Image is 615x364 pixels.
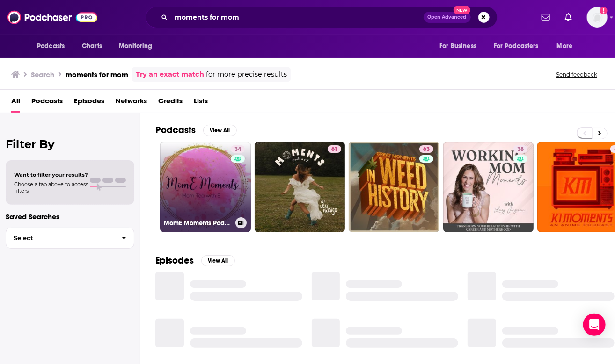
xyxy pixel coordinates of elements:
div: Open Intercom Messenger [583,314,606,336]
a: Show notifications dropdown [538,9,554,25]
h3: Search [31,70,54,79]
span: for more precise results [206,69,287,80]
a: EpisodesView All [155,255,235,266]
button: Open AdvancedNew [424,12,471,23]
a: 34 [231,145,245,153]
h2: Episodes [155,255,194,266]
span: 34 [234,145,241,154]
span: Logged in as shcarlos [587,7,608,28]
span: Monitoring [119,40,152,53]
span: Charts [82,40,102,53]
button: View All [203,125,237,136]
h2: Filter By [6,137,134,151]
a: Episodes [74,93,104,113]
a: Lists [194,93,208,113]
a: Networks [116,93,147,113]
a: Podcasts [31,93,63,113]
span: Select [6,235,114,241]
span: 38 [517,145,524,154]
a: 63 [419,145,433,153]
button: open menu [30,37,77,55]
p: Saved Searches [6,212,134,221]
svg: Add a profile image [600,7,608,14]
span: More [557,40,573,53]
a: Show notifications dropdown [561,9,576,25]
span: For Podcasters [494,40,539,53]
span: Podcasts [37,40,65,53]
input: Search podcasts, credits, & more... [171,10,424,25]
img: Podchaser - Follow, Share and Rate Podcasts [7,8,97,26]
img: User Profile [587,7,608,28]
button: Send feedback [553,71,600,79]
span: Choose a tab above to access filters. [14,181,88,194]
button: Show profile menu [587,7,608,28]
a: 38 [513,145,527,153]
a: Charts [76,37,108,55]
div: Search podcasts, credits, & more... [146,7,498,28]
h2: Podcasts [155,124,196,136]
button: open menu [433,37,488,55]
button: open menu [112,37,164,55]
a: 61 [255,142,345,232]
button: Select [6,228,134,249]
a: Credits [158,93,183,113]
a: 63 [349,142,439,232]
a: 38 [443,142,534,232]
button: open menu [550,37,585,55]
button: open menu [488,37,552,55]
h3: MomE Moments Podcast by Millennial Mom Club [164,219,232,227]
a: 61 [328,145,341,153]
span: 61 [331,145,337,154]
a: All [11,93,20,113]
span: Want to filter your results? [14,171,88,178]
a: Try an exact match [136,69,204,80]
span: 63 [423,145,430,154]
span: Open Advanced [428,15,467,20]
a: 34MomE Moments Podcast by Millennial Mom Club [160,142,251,232]
a: PodcastsView All [155,124,237,136]
span: New [454,6,470,14]
h3: moments for mom [66,70,128,79]
button: View All [201,255,235,266]
span: For Business [439,40,476,53]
